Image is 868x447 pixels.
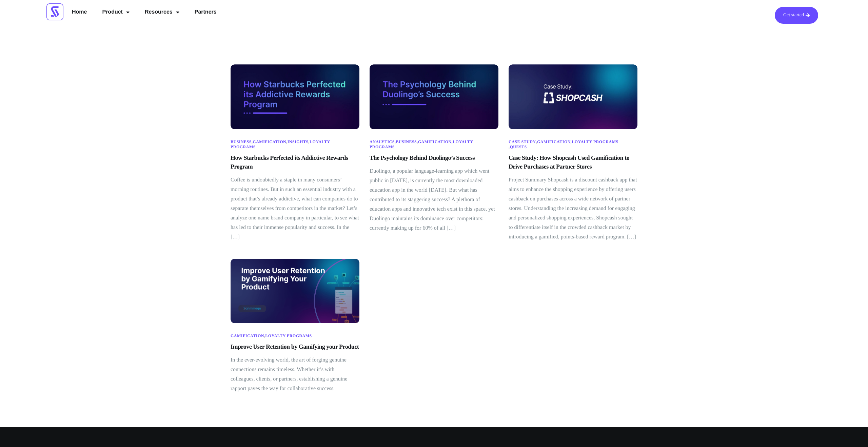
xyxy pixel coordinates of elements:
[509,94,637,99] a: Case Study: How Shopcash Used Gamification to Drive Purchases at Partner Stores
[370,139,473,149] a: Loyalty Programs
[140,7,184,18] a: Resources
[509,139,633,150] span: , , ,
[253,139,286,144] a: Gamification
[97,7,134,18] a: Product
[370,154,475,161] a: The Psychology Behind Duolingo’s Success
[231,333,264,338] a: Gamification
[231,154,348,170] a: How Starbucks Perfected its Addictive Rewards Program
[190,7,222,18] a: Partners
[370,167,498,233] p: Duolingo, a popular language-learning app which went public in [DATE], is currently the most down...
[231,64,359,129] img: Article thumbnail
[231,259,359,324] img: How to improve user retention by gamifying your product
[231,288,359,293] a: Improve User Retention by Gamifying your Product
[537,139,571,144] a: Gamification
[46,3,63,20] img: Scrimmage Square Icon Logo
[370,139,395,144] a: Analytics
[572,139,618,144] a: Loyalty Programs
[509,175,637,242] p: Project Summary Shopcash is a discount cashback app that aims to enhance the shopping experience ...
[509,154,629,170] a: Case Study: How Shopcash Used Gamification to Drive Purchases at Partner Stores
[288,139,309,144] a: Insights
[231,175,359,242] p: Coffee is undoubtedly a staple in many consumers’ morning routines. But in such an essential indu...
[370,64,498,129] img: Thumbnail Image - The Psychology Behind Duolingo's Success
[370,139,494,150] span: , , ,
[509,139,536,144] a: Case Study
[783,13,804,18] span: Get started
[396,139,417,144] a: Business
[775,7,818,24] a: Get started
[370,94,498,99] a: The Psychology Behind Duolingo’s Success
[231,139,355,150] span: , , ,
[510,144,527,149] a: Quests
[418,139,452,144] a: Gamification
[231,355,359,393] p: In the ever-evolving world, the art of forging genuine connections remains timeless. Whether it’s...
[509,64,637,129] img: Case Study - Shopcash Thumbnail Image
[231,333,312,338] span: ,
[231,94,359,99] a: How Starbucks Perfected its Addictive Rewards Program
[67,7,222,18] nav: Menu
[231,139,330,149] a: Loyalty Programs
[231,139,252,144] a: Business
[265,333,312,338] a: Loyalty Programs
[231,343,359,350] a: Improve User Retention by Gamifying your Product
[67,7,92,18] a: Home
